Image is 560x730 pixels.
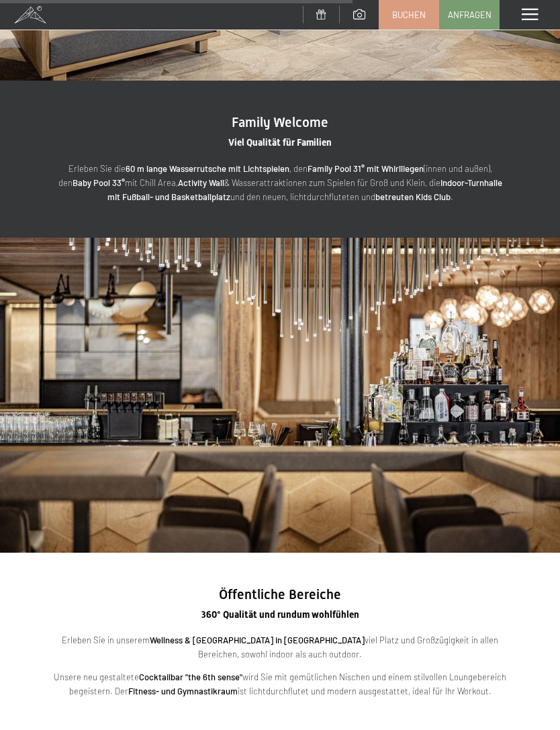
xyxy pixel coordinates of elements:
strong: Activity Wall [178,177,224,188]
p: Unsere neu gestaltete wird Sie mit gemütlichen Nischen und einem stilvollen Loungebereich begeist... [54,670,506,698]
strong: 60 m lange Wasserrutsche mit Lichtspielen [126,163,289,174]
span: Öffentliche Bereiche [219,586,341,602]
strong: Family Pool 31° mit Whirlliegen [308,163,424,174]
strong: Wellness & [GEOGRAPHIC_DATA] in [GEOGRAPHIC_DATA] [150,635,365,645]
span: 360° Qualität und rundum wohlfühlen [201,609,359,620]
strong: betreuten Kids Club [375,191,451,202]
span: Buchen [392,9,426,21]
strong: Indoor-Turnhalle mit Fußball- und Basketballplatz [107,177,502,202]
span: Anfragen [448,9,492,21]
p: Erleben Sie die , den (innen und außen), den mit Chill Area, & Wasserattraktionen zum Spielen für... [54,162,506,203]
strong: Cocktailbar "the 6th sense" [139,672,242,682]
strong: Fitness- und Gymnastikraum [128,686,238,696]
span: Viel Qualität für Familien [228,137,332,148]
strong: Baby Pool 33° [73,177,125,188]
a: Buchen [379,1,438,29]
p: Erleben Sie in unserem viel Platz und Großzügigkeit in allen Bereichen, sowohl indoor als auch ou... [54,633,506,661]
a: Anfragen [440,1,499,29]
span: Family Welcome [232,114,328,130]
